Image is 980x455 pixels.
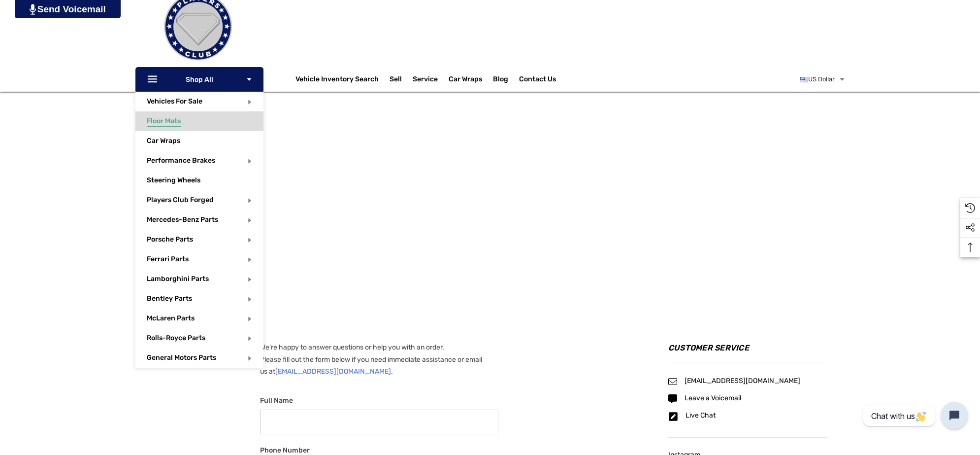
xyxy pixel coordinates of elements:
svg: Icon Arrow Down [246,76,253,83]
a: Ferrari Parts [147,255,189,263]
a: USD [800,70,846,89]
a: Contact Us [519,75,556,86]
a: Rolls-Royce Parts [147,334,205,342]
a: [EMAIL_ADDRESS][DOMAIN_NAME] [275,367,391,376]
span: Players Club Forged [147,196,214,207]
a: Blog [493,75,508,86]
span: McLaren Parts [147,314,195,325]
a: Porsche Parts [147,235,193,244]
a: Service [413,75,438,86]
span: Bentley Parts [147,294,192,305]
svg: Top [960,243,980,252]
a: Performance Brakes [147,156,215,165]
span: Car Wraps [147,137,180,147]
a: General Motors Parts [147,353,216,362]
span: [EMAIL_ADDRESS][DOMAIN_NAME] [685,377,800,385]
a: [EMAIL_ADDRESS][DOMAIN_NAME] [685,377,800,385]
a: Floor Mats [147,111,263,131]
svg: Icon Email [668,394,677,403]
a: Lamborghini Parts [147,275,209,283]
svg: Social Media [965,223,975,233]
img: PjwhLS0gR2VuZXJhdG9yOiBHcmF2aXQuaW8gLS0+PHN2ZyB4bWxucz0iaHR0cDovL3d3dy53My5vcmcvMjAwMC9zdmciIHhtb... [30,4,36,15]
span: Lamborghini Parts [147,275,209,285]
p: We're happy to answer questions or help you with an order. Please fill out the form below if you ... [260,342,498,378]
a: Players Club Forged [147,196,214,204]
a: Sell [390,70,413,89]
svg: Icon Email [668,412,678,421]
span: Sell [390,75,402,86]
a: Car Wraps [449,70,493,89]
span: Performance Brakes [147,156,215,167]
span: Rolls-Royce Parts [147,334,205,345]
a: Car Wraps [147,131,263,151]
a: Leave a Voicemail [685,394,741,402]
h4: Customer Service [668,342,827,362]
svg: Recently Viewed [965,203,975,213]
a: Vehicle Inventory Search [295,75,379,86]
a: Vehicles For Sale [147,97,202,105]
span: Mercedes-Benz Parts [147,215,218,226]
h1: Contact Us [153,308,827,328]
svg: Icon Line [146,74,161,85]
a: Bentley Parts [147,294,192,303]
span: Ferrari Parts [147,255,189,266]
span: Steering Wheels [147,176,200,187]
label: Full Name [260,394,498,407]
svg: Icon Email [668,377,677,386]
a: Live Chat [686,412,716,420]
span: Car Wraps [449,75,482,86]
a: Mercedes-Benz Parts [147,215,218,224]
span: Vehicles For Sale [147,97,202,108]
span: General Motors Parts [147,353,216,364]
a: McLaren Parts [147,314,195,322]
span: Porsche Parts [147,235,193,246]
p: Shop All [135,67,263,92]
a: Steering Wheels [147,171,263,190]
nav: Breadcrumb [153,291,827,308]
span: Floor Mats [147,117,181,128]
